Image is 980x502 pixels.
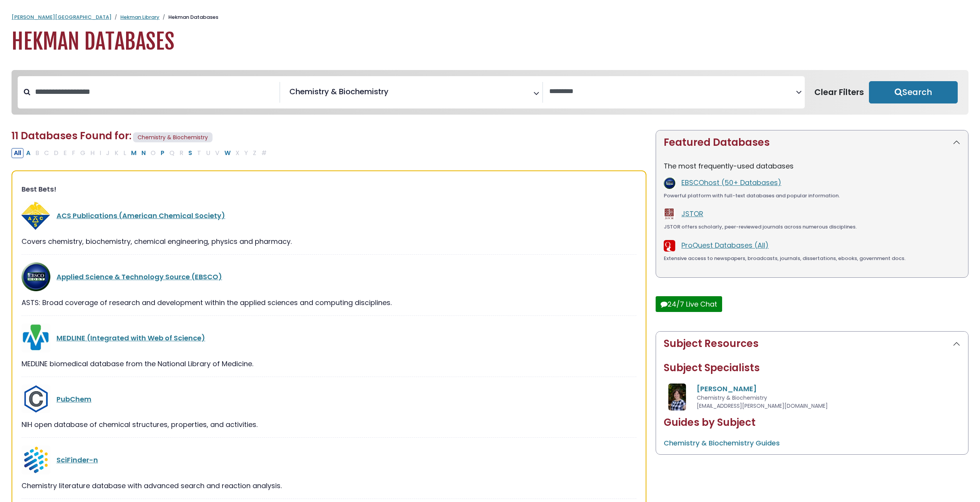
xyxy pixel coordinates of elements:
[697,394,767,402] span: Chemistry & Biochemistry
[159,13,218,21] li: Hekman Databases
[664,161,960,171] p: The most frequently-used databases
[12,148,270,157] div: Alpha-list to filter by first letter of database name
[56,455,98,465] a: SciFinder-n
[664,255,960,262] div: Extensive access to newspapers, broadcasts, journals, dissertations, ebooks, government docs.
[697,384,757,394] a: [PERSON_NAME]
[656,296,722,312] button: 24/7 Live Chat
[656,130,968,155] button: Featured Databases
[24,148,33,158] button: Filter Results A
[120,13,159,21] a: Hekman Library
[289,86,389,97] span: Chemistry & Biochemistry
[12,29,968,55] h1: Hekman Databases
[133,132,213,143] span: Chemistry & Biochemistry
[664,362,960,374] h2: Subject Specialists
[664,192,960,200] div: Powerful platform with full-text databases and popular information.
[12,129,131,143] span: 11 Databases Found for:
[22,419,636,430] div: NIH open database of chemical structures, properties, and activities.
[656,332,968,356] button: Subject Resources
[681,240,769,250] a: ProQuest Databases (All)
[158,148,167,158] button: Filter Results P
[22,480,636,491] div: Chemistry literature database with advanced search and reaction analysis.
[22,236,636,247] div: Covers chemistry, biochemistry, chemical engineering, physics and pharmacy.
[22,359,636,369] div: MEDLINE biomedical database from the National Library of Medicine.
[12,13,968,21] nav: breadcrumb
[56,272,222,282] a: Applied Science & Technology Source (EBSCO)
[56,211,225,220] a: ACS Publications (American Chemical Society)
[139,148,148,158] button: Filter Results N
[12,13,111,21] a: [PERSON_NAME][GEOGRAPHIC_DATA]
[681,209,703,218] a: JSTOR
[12,148,23,158] button: All
[390,90,395,98] textarea: Search
[549,88,796,96] textarea: Search
[12,70,968,115] nav: Search filters
[664,417,960,429] h2: Guides by Subject
[286,86,389,97] li: Chemistry & Biochemistry
[186,148,194,158] button: Filter Results S
[222,148,233,158] button: Filter Results W
[129,148,139,158] button: Filter Results M
[56,394,91,404] a: PubChem
[22,297,636,308] div: ASTS: Broad coverage of research and development within the applied sciences and computing discip...
[697,402,828,410] span: [EMAIL_ADDRESS][PERSON_NAME][DOMAIN_NAME]
[809,81,869,103] button: Clear Filters
[22,185,636,193] h3: Best Bets!
[681,178,781,187] a: EBSCOhost (50+ Databases)
[668,384,686,410] img: Amanda Matthysse
[56,333,205,343] a: MEDLINE (Integrated with Web of Science)
[664,223,960,231] div: JSTOR offers scholarly, peer-reviewed journals across numerous disciplines.
[30,85,279,98] input: Search database by title or keyword
[664,438,780,448] a: Chemistry & Biochemistry Guides
[869,81,958,103] button: Submit for Search Results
